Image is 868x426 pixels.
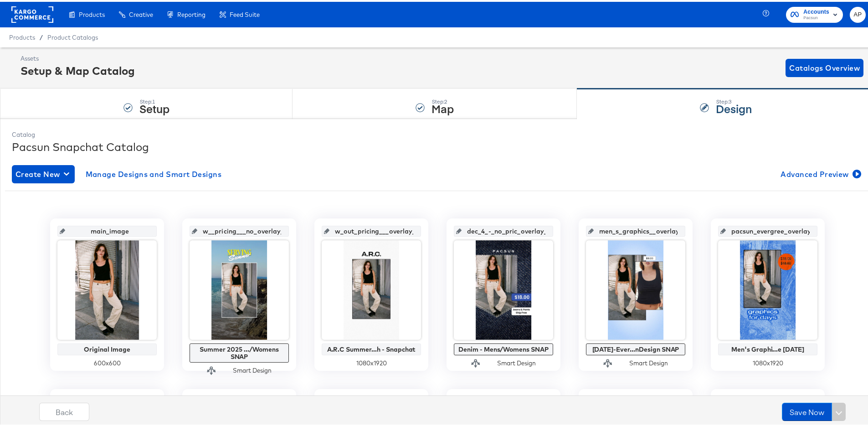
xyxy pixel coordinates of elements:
[782,401,832,419] button: Save Now
[57,357,157,366] div: 600 x 600
[21,52,135,61] div: Assets
[497,357,536,366] div: Smart Design
[9,32,35,39] span: Products
[233,364,272,373] div: Smart Design
[786,57,863,75] button: Catalogs Overview
[629,357,668,366] div: Smart Design
[803,13,829,20] span: Pacsun
[456,344,551,351] div: Denim - Mens/Womens SNAP
[12,137,863,153] div: Pacsun Snapchat Catalog
[781,166,859,179] span: Advanced Preview
[789,60,860,73] span: Catalogs Overview
[230,9,260,16] span: Feed Suite
[431,97,454,103] div: Step: 2
[716,99,752,114] strong: Design
[786,5,843,21] button: AccountsPacsun
[322,357,421,366] div: 1080 x 1920
[79,9,105,16] span: Products
[12,163,75,182] button: Create New
[15,166,71,179] span: Create New
[803,5,829,15] span: Accounts
[139,99,169,114] strong: Setup
[718,357,817,366] div: 1080 x 1920
[716,97,752,103] div: Step: 3
[35,32,47,39] span: /
[177,9,205,16] span: Reporting
[853,8,862,18] span: AP
[431,99,454,114] strong: Map
[192,344,287,358] div: Summer 2025 .../Womens SNAP
[82,163,226,182] button: Manage Designs and Smart Designs
[47,32,98,39] a: Product Catalogs
[720,344,815,351] div: Men's Graphi...e [DATE]
[324,344,419,351] div: A.R.C Summer...h - Snapchat
[129,9,153,16] span: Creative
[12,129,863,137] div: Catalog
[588,344,683,351] div: [DATE]-Ever...nDesign SNAP
[39,401,89,419] button: Back
[139,97,169,103] div: Step: 1
[60,344,154,351] div: Original Image
[850,5,866,21] button: AP
[21,61,135,77] div: Setup & Map Catalog
[777,163,863,182] button: Advanced Preview
[86,166,222,179] span: Manage Designs and Smart Designs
